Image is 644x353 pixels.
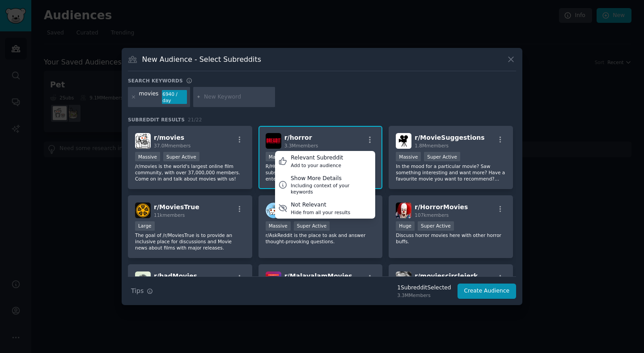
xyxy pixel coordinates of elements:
p: In the mood for a particular movie? Saw something interesting and want more? Have a favourite mov... [396,163,506,182]
span: 37.0M members [154,143,191,148]
span: r/ MoviesTrue [154,203,199,211]
div: Massive [266,221,291,231]
span: 21 / 22 [188,117,202,122]
div: Huge [396,221,415,231]
div: Including context of your keywords [291,182,372,195]
div: Relevant Subreddit [291,154,343,162]
img: MalayalamMovies [266,271,281,287]
span: Tips [131,286,144,296]
div: 6940 / day [162,90,187,104]
h3: New Audience - Select Subreddits [142,55,261,64]
div: 1 Subreddit Selected [397,284,451,292]
div: Large [135,221,155,231]
img: MovieSuggestions [396,133,411,149]
img: horror [266,133,281,149]
div: Add to your audience [291,162,343,168]
span: Subreddit Results [128,116,185,123]
span: r/ MalayalamMovies [284,272,352,280]
div: Massive [135,152,160,161]
img: AskReddit [266,202,281,218]
span: r/ MovieSuggestions [415,134,484,141]
div: Not Relevant [291,201,350,209]
span: 11k members [154,212,185,218]
img: HorrorMovies [396,202,411,218]
p: Discuss horror movies here with other horror buffs. [396,232,506,245]
div: movies [139,90,159,104]
img: MoviesTrue [135,202,151,218]
p: r/AskReddit is the place to ask and answer thought-provoking questions. [266,232,376,245]
div: Show More Details [291,175,372,183]
div: Massive [396,152,421,161]
span: 107k members [415,212,449,218]
span: r/ moviescirclejerk [415,272,478,280]
p: /r/movies is the world's largest online film community, with over 37,000,000 members. Come on in ... [135,163,245,182]
div: Hide from all your results [291,209,350,215]
span: 3.3M members [284,143,318,148]
span: r/ badMovies [154,272,197,280]
div: Massive [266,152,291,161]
p: R/HORROR, known as Dreadit by our subscribers is the premier horror entertainment community on Re... [266,163,376,182]
img: badMovies [135,271,151,287]
h3: Search keywords [128,77,183,84]
span: r/ horror [284,134,312,141]
span: r/ HorrorMovies [415,203,468,211]
div: 3.3M Members [397,292,451,298]
input: New Keyword [204,93,272,101]
span: r/ movies [154,134,184,141]
img: movies [135,133,151,149]
div: Super Active [294,221,330,231]
div: Super Active [163,152,199,161]
img: moviescirclejerk [396,271,411,287]
p: The goal of /r/MoviesTrue is to provide an inclusive place for discussions and Movie news about f... [135,232,245,251]
span: 1.8M members [415,143,449,148]
div: Super Active [418,221,454,231]
button: Create Audience [458,284,517,299]
div: Super Active [424,152,460,161]
button: Tips [128,283,156,299]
